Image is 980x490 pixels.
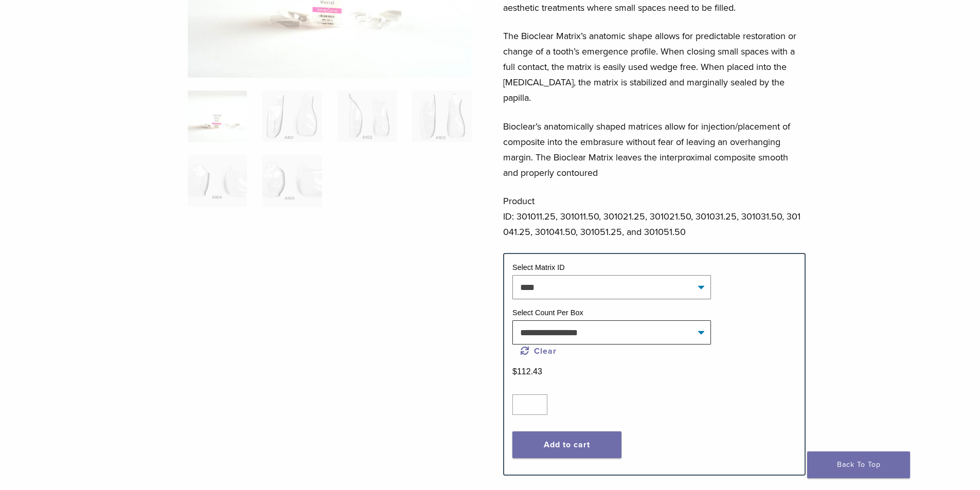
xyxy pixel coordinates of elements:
[503,193,806,240] p: Product ID: 301011.25, 301011.50, 301021.25, 301021.50, 301031.25, 301031.50, 301041.25, 301041.5...
[512,367,542,376] bdi: 112.43
[503,28,806,105] p: The Bioclear Matrix’s anatomic shape allows for predictable restoration or change of a tooth’s em...
[337,90,397,142] img: Original Anterior Matrix - A Series - Image 3
[521,346,557,356] a: Clear
[512,308,583,317] label: Select Count Per Box
[412,90,471,142] img: Original Anterior Matrix - A Series - Image 4
[188,155,247,207] img: Original Anterior Matrix - A Series - Image 5
[807,451,910,478] a: Back To Top
[512,367,517,376] span: $
[512,263,565,271] label: Select Matrix ID
[512,431,621,458] button: Add to cart
[262,90,322,142] img: Original Anterior Matrix - A Series - Image 2
[262,155,322,207] img: Original Anterior Matrix - A Series - Image 6
[503,119,806,180] p: Bioclear’s anatomically shaped matrices allow for injection/placement of composite into the embra...
[188,90,247,142] img: Anterior-Original-A-Series-Matrices-324x324.jpg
